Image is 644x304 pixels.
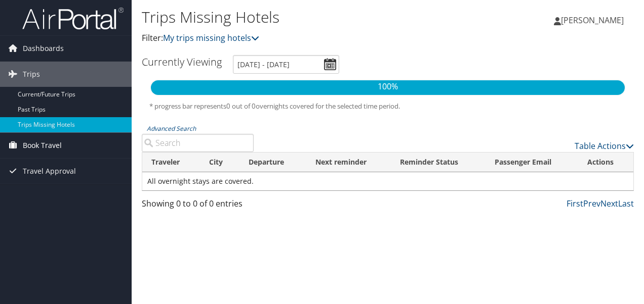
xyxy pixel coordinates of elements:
td: All overnight stays are covered. [142,172,633,190]
th: Reminder Status [391,153,486,172]
div: Showing 0 to 0 of 0 entries [142,197,254,215]
a: [PERSON_NAME] [554,5,634,35]
a: Last [618,198,634,209]
p: 100% [151,80,625,93]
span: [PERSON_NAME] [561,15,624,26]
a: Prev [583,198,600,209]
th: Traveler: activate to sort column ascending [142,153,200,172]
span: 0 out of 0 [226,102,256,111]
p: Filter: [142,32,470,45]
th: Passenger Email: activate to sort column ascending [486,153,578,172]
a: Next [600,198,618,209]
a: My trips missing hotels [163,32,259,43]
span: Trips [23,62,40,87]
input: [DATE] - [DATE] [233,55,339,74]
a: Advanced Search [147,124,196,133]
span: Book Travel [23,133,62,158]
th: Departure: activate to sort column descending [239,153,306,172]
th: Actions [578,153,633,172]
h1: Trips Missing Hotels [142,7,470,28]
span: Dashboards [23,36,64,61]
th: Next reminder [306,153,390,172]
h3: Currently Viewing [142,55,222,69]
th: City: activate to sort column ascending [200,153,239,172]
h5: * progress bar represents overnights covered for the selected time period. [149,102,626,111]
a: First [567,198,583,209]
img: airportal-logo.png [22,7,124,30]
input: Advanced Search [142,134,254,152]
a: Table Actions [575,140,634,151]
span: Travel Approval [23,159,76,184]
